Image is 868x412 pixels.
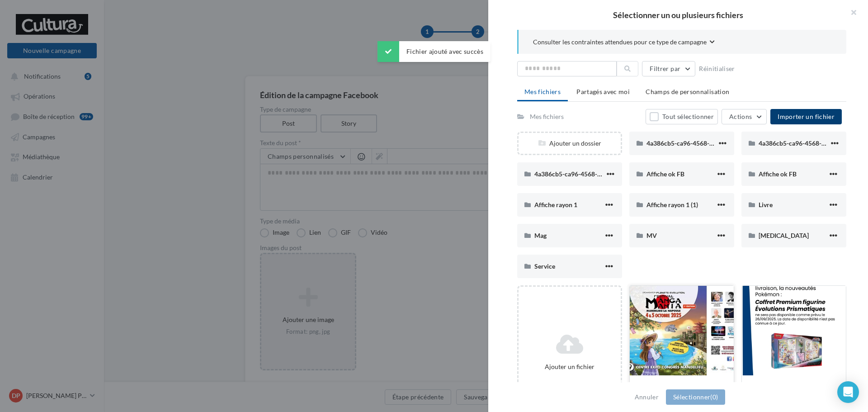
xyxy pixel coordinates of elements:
[646,109,718,124] button: Tout sélectionner
[631,392,662,403] button: Annuler
[759,201,773,208] span: Livre
[576,88,630,95] span: Partagés avec moi
[534,232,547,239] span: Mag
[646,201,698,208] span: Affiche rayon 1 (1)
[533,38,707,47] span: Consulter les contraintes attendues pour ce type de campagne
[377,41,491,62] div: Fichier ajouté avec succès
[770,109,842,124] button: Importer un fichier
[837,381,859,403] div: Open Intercom Messenger
[646,88,729,95] span: Champs de personnalisation
[534,262,555,270] span: Service
[530,112,564,121] div: Mes fichiers
[524,88,561,95] span: Mes fichiers
[642,61,695,76] button: Filtrer par
[710,393,718,401] span: (0)
[522,362,617,371] div: Ajouter un fichier
[503,11,854,19] h2: Sélectionner un ou plusieurs fichiers
[778,113,835,120] span: Importer un fichier
[534,201,577,208] span: Affiche rayon 1
[646,139,777,147] span: 4a386cb5-ca96-4568-b2a3-4a4530d21453 (2)
[759,232,809,239] span: [MEDICAL_DATA]
[519,139,621,148] div: Ajouter un dossier
[759,170,797,178] span: Affiche ok FB
[729,113,752,120] span: Actions
[534,170,665,178] span: 4a386cb5-ca96-4568-b2a3-4a4530d21453 (4)
[533,37,715,48] button: Consulter les contraintes attendues pour ce type de campagne
[646,170,684,178] span: Affiche ok FB
[695,63,739,74] button: Réinitialiser
[666,389,725,405] button: Sélectionner(0)
[646,232,657,239] span: MV
[722,109,767,124] button: Actions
